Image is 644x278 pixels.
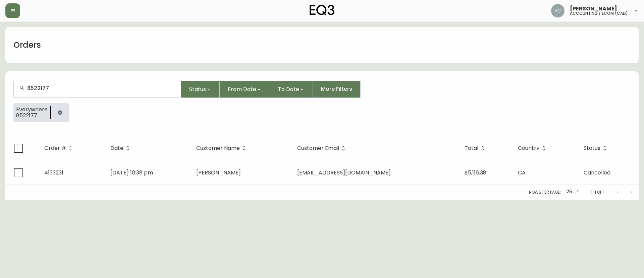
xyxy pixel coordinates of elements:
[196,146,240,150] span: Customer Name
[570,6,617,11] span: [PERSON_NAME]
[563,187,580,198] div: 25
[16,107,48,113] span: Everywhere
[297,146,339,150] span: Customer Email
[196,145,249,151] span: Customer Name
[189,85,206,93] span: Status
[44,145,75,151] span: Order #
[220,81,270,98] button: From Date
[110,146,123,150] span: Date
[465,146,478,150] span: Total
[465,169,486,176] span: $5,116.38
[551,4,565,17] img: f4ba4e02bd060be8f1386e3ca455bd0e
[270,81,313,98] button: To Date
[321,85,352,93] span: More Filters
[44,169,63,176] span: 4133231
[110,169,153,176] span: [DATE] 10:38 pm
[518,145,548,151] span: Country
[278,85,299,93] span: To Date
[297,169,391,176] span: [EMAIL_ADDRESS][DOMAIN_NAME]
[313,81,361,98] button: More Filters
[518,169,526,176] span: CA
[529,189,561,195] p: Rows per page:
[16,113,48,119] span: 8522177
[44,146,66,150] span: Order #
[228,85,256,93] span: From Date
[297,145,348,151] span: Customer Email
[310,5,334,15] img: logo
[27,85,175,91] input: Search
[570,11,628,15] h5: accounting / ecom (cad)
[465,145,487,151] span: Total
[518,146,539,150] span: Country
[584,145,609,151] span: Status
[181,81,220,98] button: Status
[584,169,610,176] span: Cancelled
[584,146,600,150] span: Status
[196,169,241,176] span: [PERSON_NAME]
[110,145,132,151] span: Date
[591,189,604,195] p: 1-1 of 1
[13,39,41,51] h1: Orders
